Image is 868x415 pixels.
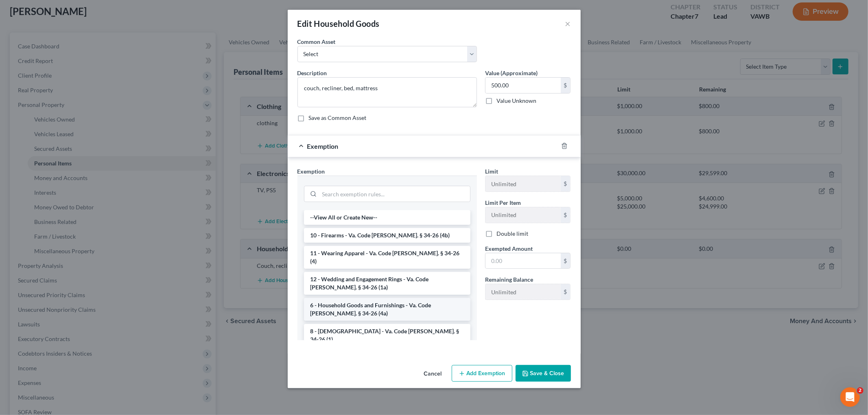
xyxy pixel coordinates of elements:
input: -- [485,284,561,300]
span: Exemption [297,168,325,175]
input: -- [485,207,561,223]
label: Save as Common Asset [309,114,367,122]
div: Edit Household Goods [297,18,380,29]
input: 0.00 [485,253,561,269]
div: $ [561,176,571,191]
div: $ [561,78,571,93]
button: Save & Close [516,365,571,382]
label: Value (Approximate) [485,69,538,77]
input: 0.00 [485,78,561,93]
button: Cancel [418,366,448,382]
div: $ [561,284,571,300]
li: 12 - Wedding and Engagement Rings - Va. Code [PERSON_NAME]. § 34-26 (1a) [304,272,470,295]
label: Double limit [496,230,528,238]
span: Description [297,70,327,76]
button: × [565,19,571,28]
span: 2 [857,387,864,394]
span: Limit [485,168,498,175]
li: 10 - Firearms - Va. Code [PERSON_NAME]. § 34-26 (4b) [304,228,470,243]
iframe: Intercom live chat [840,387,860,407]
label: Remaining Balance [485,275,533,284]
div: $ [561,253,571,269]
li: 8 - [DEMOGRAPHIC_DATA] - Va. Code [PERSON_NAME]. § 34-26 (1) [304,324,470,347]
div: $ [561,207,571,223]
label: Common Asset [297,37,336,46]
li: 11 - Wearing Apparel - Va. Code [PERSON_NAME]. § 34-26 (4) [304,246,470,269]
span: Exempted Amount [485,245,533,252]
li: --View All or Create New-- [304,210,470,225]
button: Add Exemption [452,365,512,382]
label: Value Unknown [496,97,536,105]
input: -- [485,176,561,191]
label: Limit Per Item [485,198,521,207]
span: Exemption [307,142,339,150]
input: Search exemption rules... [319,186,470,202]
li: 6 - Household Goods and Furnishings - Va. Code [PERSON_NAME]. § 34-26 (4a) [304,298,470,321]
